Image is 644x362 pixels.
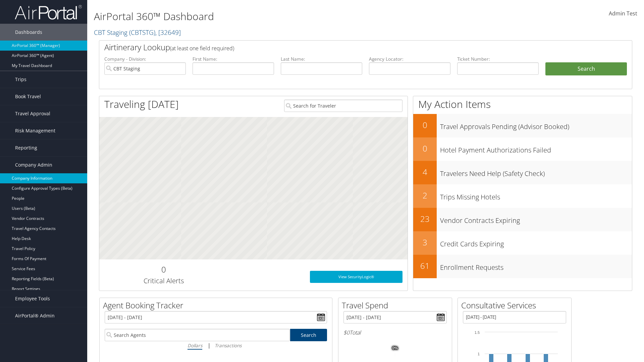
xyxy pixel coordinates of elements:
input: Search for Traveler [284,100,402,112]
h2: Agent Booking Tracker [103,300,332,311]
button: Search [545,62,627,76]
h3: Travelers Need Help (Safety Check) [440,166,632,178]
h6: Total [343,329,447,336]
h2: 0 [104,264,223,275]
h3: Travel Approvals Pending (Advisor Booked) [440,119,632,131]
span: Travel Approval [15,105,50,122]
a: 0Travel Approvals Pending (Advisor Booked) [413,114,632,137]
tspan: 1 [478,352,480,356]
a: 4Travelers Need Help (Safety Check) [413,161,632,184]
span: $0 [343,329,350,336]
h3: Critical Alerts [104,276,223,286]
label: Company - Division: [104,56,186,62]
a: View SecurityLogic® [310,271,402,283]
a: 2Trips Missing Hotels [413,184,632,208]
a: 0Hotel Payment Authorizations Failed [413,137,632,161]
a: 3Credit Cards Expiring [413,231,632,255]
label: Ticket Number: [457,56,539,62]
a: 23Vendor Contracts Expiring [413,208,632,231]
span: , [ 32649 ] [155,28,181,37]
h1: Traveling [DATE] [104,97,179,111]
i: Dollars [187,342,202,349]
span: Dashboards [15,24,42,41]
h3: Hotel Payment Authorizations Failed [440,142,632,155]
span: AirPortal® Admin [15,307,55,324]
h1: AirPortal 360™ Dashboard [94,9,456,23]
label: First Name: [193,56,274,62]
a: CBT Staging [94,28,181,37]
h2: 0 [413,143,437,154]
a: Search [290,329,327,341]
div: | [105,341,327,350]
i: Transactions [215,342,241,349]
span: ( CBTSTG ) [129,28,155,37]
h2: 3 [413,237,437,248]
h2: 23 [413,213,437,225]
span: Book Travel [15,88,41,105]
span: Trips [15,71,26,88]
span: Employee Tools [15,290,50,307]
span: Risk Management [15,122,55,139]
a: 61Enrollment Requests [413,255,632,278]
tspan: 0% [392,346,398,350]
h3: Credit Cards Expiring [440,236,632,249]
h2: 2 [413,190,437,201]
h2: Airtinerary Lookup [104,42,583,53]
h3: Trips Missing Hotels [440,189,632,202]
label: Agency Locator: [369,56,450,62]
span: Company Admin [15,157,52,173]
h2: 4 [413,166,437,178]
input: Search Agents [105,329,290,341]
h2: Travel Spend [342,300,452,311]
h3: Vendor Contracts Expiring [440,213,632,225]
tspan: 1.5 [475,330,480,335]
span: (at least one field required) [170,45,234,52]
a: Admin Test [609,3,637,24]
h1: My Action Items [413,97,632,111]
img: airportal-logo.png [15,4,82,20]
h2: 0 [413,119,437,131]
label: Last Name: [281,56,362,62]
h2: 61 [413,260,437,271]
h3: Enrollment Requests [440,259,632,272]
span: Admin Test [609,10,637,17]
h2: Consultative Services [461,300,571,311]
span: Reporting [15,139,37,156]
